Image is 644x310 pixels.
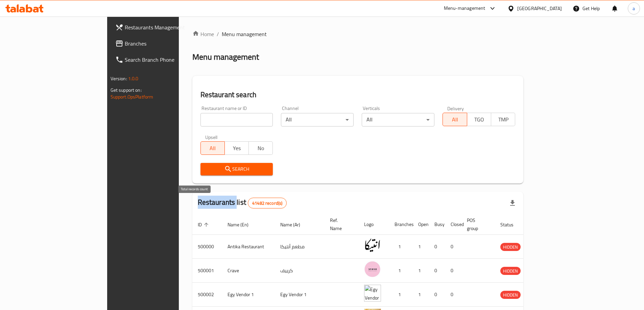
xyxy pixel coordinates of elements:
[500,221,522,229] span: Status
[110,19,215,35] a: Restaurants Management
[222,283,275,307] td: Egy Vendor 1
[429,283,445,307] td: 0
[413,214,429,235] th: Open
[200,141,225,155] button: All
[500,267,521,275] span: HIDDEN
[494,115,512,124] span: TMP
[413,259,429,283] td: 1
[128,74,139,83] span: 1.0.0
[359,214,389,235] th: Logo
[447,106,464,111] label: Delivery
[200,113,273,126] input: Search for restaurant name or ID..
[125,23,209,31] span: Restaurants Management
[125,56,209,64] span: Search Branch Phone
[500,243,521,251] span: HIDDEN
[204,143,222,153] span: All
[192,52,259,62] h2: Menu management
[445,259,461,283] td: 0
[198,221,211,229] span: ID
[445,283,461,307] td: 0
[364,261,381,278] img: Crave
[330,216,351,232] span: Ref. Name
[248,200,286,206] span: 41482 record(s)
[429,214,445,235] th: Busy
[224,141,249,155] button: Yes
[222,235,275,259] td: Antika Restaurant
[633,5,635,12] span: a
[248,141,273,155] button: No
[281,113,354,126] div: All
[228,221,257,229] span: Name (En)
[275,235,325,259] td: مطعم أنتيكا
[389,259,413,283] td: 1
[362,113,434,126] div: All
[500,267,521,275] div: HIDDEN
[206,165,268,173] span: Search
[491,113,515,126] button: TMP
[413,235,429,259] td: 1
[198,197,287,208] h2: Restaurants list
[200,163,273,175] button: Search
[192,30,524,38] nav: breadcrumb
[445,235,461,259] td: 0
[228,143,246,153] span: Yes
[389,214,413,235] th: Branches
[446,115,464,124] span: All
[275,283,325,307] td: Egy Vendor 1
[517,5,562,12] div: [GEOGRAPHIC_DATA]
[111,92,153,101] a: Support.OpsPlatform
[222,259,275,283] td: Crave
[429,259,445,283] td: 0
[280,221,309,229] span: Name (Ar)
[504,195,521,211] div: Export file
[111,74,127,83] span: Version:
[200,90,516,100] h2: Restaurant search
[252,143,270,153] span: No
[470,115,488,124] span: TGO
[389,235,413,259] td: 1
[444,4,485,12] div: Menu-management
[125,39,209,48] span: Branches
[443,113,467,126] button: All
[500,291,521,299] span: HIDDEN
[217,30,219,38] li: /
[467,216,487,232] span: POS group
[110,35,215,52] a: Branches
[467,113,491,126] button: TGO
[389,283,413,307] td: 1
[111,86,142,94] span: Get support on:
[222,30,267,38] span: Menu management
[205,135,218,139] label: Upsell
[429,235,445,259] td: 0
[364,285,381,302] img: Egy Vendor 1
[413,283,429,307] td: 1
[445,214,461,235] th: Closed
[110,52,215,68] a: Search Branch Phone
[275,259,325,283] td: كرييف
[364,237,381,254] img: Antika Restaurant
